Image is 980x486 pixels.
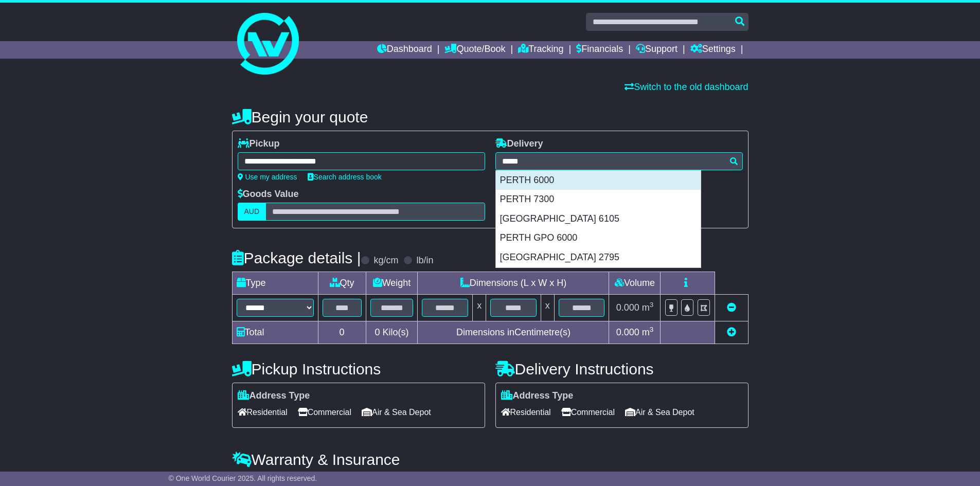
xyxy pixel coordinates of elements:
[576,41,623,59] a: Financials
[625,404,694,420] span: Air & Sea Depot
[518,41,563,59] a: Tracking
[318,272,366,295] td: Qty
[238,173,297,181] a: Use my address
[416,255,433,266] label: lb/in
[366,321,418,344] td: Kilo(s)
[418,272,609,295] td: Dimensions (L x W x H)
[650,326,654,333] sup: 3
[496,248,701,267] div: [GEOGRAPHIC_DATA] 2795
[642,302,654,313] span: m
[609,272,661,295] td: Volume
[232,451,749,468] h4: Warranty & Insurance
[616,302,639,313] span: 0.000
[541,295,554,321] td: x
[377,41,432,59] a: Dashboard
[636,41,678,59] a: Support
[169,474,317,482] span: © One World Courier 2025. All rights reserved.
[362,404,431,420] span: Air & Sea Depot
[496,171,701,190] div: PERTH 6000
[418,321,609,344] td: Dimensions in Centimetre(s)
[298,404,351,420] span: Commercial
[232,109,749,125] h4: Begin your quote
[650,301,654,309] sup: 3
[238,203,266,221] label: AUD
[238,138,280,150] label: Pickup
[232,361,485,377] h4: Pickup Instructions
[642,327,654,337] span: m
[373,255,398,266] label: kg/cm
[727,327,736,337] a: Add new item
[625,82,748,92] a: Switch to the old dashboard
[232,249,361,266] h4: Package details |
[308,173,382,181] a: Search address book
[495,361,749,377] h4: Delivery Instructions
[366,272,418,295] td: Weight
[727,302,736,313] a: Remove this item
[616,327,639,337] span: 0.000
[501,390,574,402] label: Address Type
[496,190,701,209] div: PERTH 7300
[496,228,701,248] div: PERTH GPO 6000
[496,209,701,229] div: [GEOGRAPHIC_DATA] 6105
[561,404,615,420] span: Commercial
[238,404,288,420] span: Residential
[495,138,543,150] label: Delivery
[238,189,299,200] label: Goods Value
[444,41,505,59] a: Quote/Book
[495,152,743,170] typeahead: Please provide city
[375,327,380,337] span: 0
[690,41,736,59] a: Settings
[318,321,366,344] td: 0
[473,295,486,321] td: x
[501,404,551,420] span: Residential
[232,272,318,295] td: Type
[232,321,318,344] td: Total
[238,390,310,402] label: Address Type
